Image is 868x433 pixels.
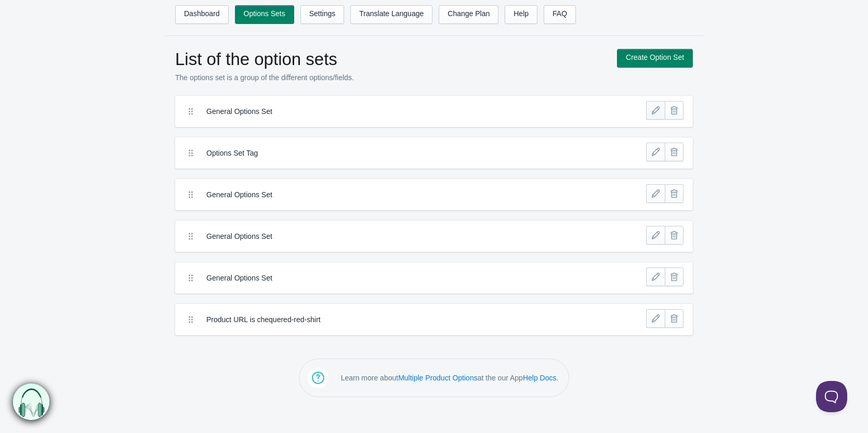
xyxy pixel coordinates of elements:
a: Create Option Set [617,49,693,68]
p: Learn more about at the our App . [341,373,559,383]
label: Product URL is chequered-red-shirt [206,314,585,325]
label: General Options Set [206,273,585,283]
img: bxm.png [14,384,50,421]
a: Help [505,5,537,24]
a: Change Plan [439,5,498,24]
iframe: Toggle Customer Support [816,381,847,412]
h1: List of the option sets [175,49,607,70]
label: General Options Set [206,189,585,200]
label: General Options Set [206,231,585,241]
a: Dashboard [175,5,229,24]
label: General Options Set [206,106,585,117]
a: Options Sets [235,5,294,24]
a: FAQ [544,5,576,24]
a: Settings [300,5,345,24]
a: Help Docs [523,374,557,382]
p: The options set is a group of the different options/fields. [175,72,607,83]
a: Translate Language [350,5,432,24]
a: Multiple Product Options [398,374,478,382]
label: Options Set Tag [206,148,585,158]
